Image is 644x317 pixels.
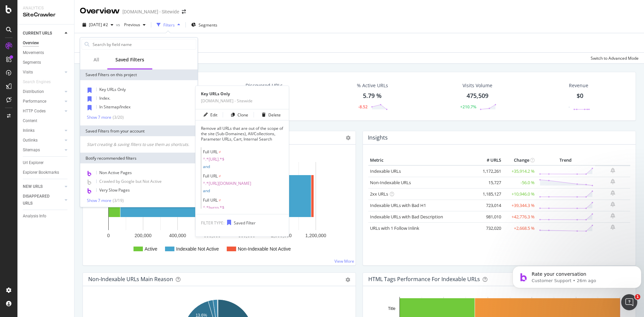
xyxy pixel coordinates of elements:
div: Overview [80,5,120,17]
a: Url Explorer [23,159,69,166]
a: Segments [23,59,69,66]
div: Segments [23,59,41,66]
th: Change [503,155,536,165]
div: - [569,104,570,110]
div: Filters [163,22,175,28]
div: bell-plus [610,190,615,196]
div: +210.7% [460,104,476,110]
span: Segments [199,22,217,28]
th: # URLS [476,155,503,165]
div: ( 3 / 20 ) [111,114,124,120]
div: Content [23,117,37,124]
text: Indexable Not Active [176,246,219,252]
a: View More [334,258,354,264]
a: Content [23,117,69,124]
a: DISAPPEARED URLS [23,193,63,207]
a: Outlinks [23,137,63,144]
div: Saved Filters on this project [80,69,198,80]
span: and [203,188,210,194]
td: +10,946.0 % [503,188,536,200]
th: Trend [536,155,595,165]
div: HTML Tags Performance for Indexable URLs [368,276,480,282]
iframe: Intercom notifications message [510,252,644,299]
td: +35,914.2 % [503,165,536,177]
span: Key URLs Only [99,87,126,92]
span: FILTER TYPE: [201,220,224,226]
a: Movements [23,49,69,56]
a: NEW URLS [23,183,63,190]
button: Segments [189,19,220,30]
svg: A chart. [88,155,348,260]
a: 2xx URLs [370,191,388,197]
div: bell-plus [610,224,615,230]
span: ≠ [219,173,221,179]
div: Remove all URLs that are out of the scope of the site (Sub-Domaines), All/Collections, Parameter ... [196,126,289,142]
text: Non-Indexable Not Active [238,246,291,252]
span: Crawled by Google but Not Active [99,178,162,184]
span: $0 [577,92,583,100]
div: Search Engines [23,78,51,86]
td: 1,185,127 [476,188,503,200]
a: Explorer Bookmarks [23,169,69,176]
span: Previous [121,22,140,28]
a: HTTP Codes [23,108,63,115]
div: Visits [23,69,33,76]
div: Delete [268,112,281,118]
div: SiteCrawler [23,11,69,19]
div: [DOMAIN_NAME] - Sitewide [122,8,179,15]
span: ≠ [219,197,221,203]
text: 400,000 [169,233,186,238]
div: gear [345,277,350,282]
div: Analytics [23,5,69,11]
div: Show 7 more [87,115,111,120]
button: Previous [121,19,148,30]
a: Performance [23,98,63,105]
input: Search by field name [92,39,196,49]
div: Outlinks [23,137,38,144]
td: +2,668.5 % [503,222,536,234]
div: % Active URLs [357,82,388,89]
button: Edit [201,109,217,120]
button: Delete [259,109,281,120]
div: bell-plus [610,179,615,184]
div: bell-plus [610,202,615,207]
div: 5.79 % [363,92,382,100]
div: Overview [23,40,39,47]
div: Saved Filters from your account [80,125,198,136]
button: Clone [228,109,248,120]
span: ^.*[URL][DOMAIN_NAME] [203,181,283,186]
a: Indexable URLs with Bad Description [370,214,443,220]
span: ^.*bvrrp.*$ [203,205,283,210]
text: 1,000,000 [271,233,291,238]
td: 723,014 [476,200,503,211]
div: Visits Volume [463,82,492,89]
a: Indexable URLs with Bad H1 [370,202,426,208]
span: Index. [99,95,110,101]
div: HTTP Codes [23,108,46,115]
td: +39,344.3 % [503,200,536,211]
div: Clone [237,112,248,118]
div: Distribution [23,88,44,95]
div: Url Explorer [23,159,44,166]
th: Metric [368,155,476,165]
div: bell-plus [610,213,615,218]
a: CURRENT URLS [23,30,63,37]
div: Discovered URLs [246,82,283,89]
div: Performance [23,98,46,105]
div: Edit [210,112,217,118]
div: Analysis Info [23,213,46,220]
span: In Sitemap/Index [99,104,130,110]
text: 0 [107,233,110,238]
a: Sitemaps [23,147,63,154]
button: Switch to Advanced Mode [588,53,639,63]
div: DISAPPEARED URLS [23,193,57,207]
text: 200,000 [135,233,152,238]
span: ^.*[URL].*$ [203,157,283,162]
button: Filters [154,19,183,30]
span: Non Active Pages [99,170,132,175]
a: Indexable URLs [370,168,401,174]
div: All [94,56,99,63]
a: Non-Indexable URLs [370,179,411,186]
